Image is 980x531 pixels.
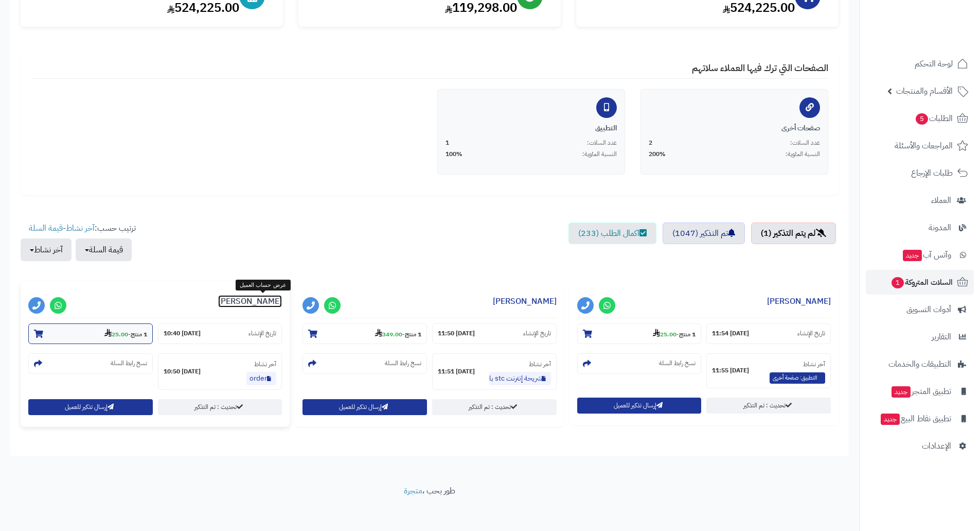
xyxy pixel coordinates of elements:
span: التطبيقات والخدمات [888,357,951,371]
span: 5 [915,113,928,125]
strong: 349.00 [375,330,402,339]
small: نسخ رابط السلة [385,359,421,368]
span: 2 [649,139,652,147]
a: [PERSON_NAME] [493,295,557,307]
a: تحديث : تم التذكير [706,398,831,414]
span: التقارير [932,330,951,344]
a: التطبيقات والخدمات [866,352,974,376]
strong: [DATE] 11:50 [438,329,475,338]
span: جديد [881,414,900,425]
a: لوحة التحكم [866,52,974,76]
div: صفحات أخرى [649,123,820,133]
span: 200% [649,150,666,159]
span: تطبيق المتجر [890,384,951,399]
a: لم يتم التذكير (1) [751,222,836,244]
a: قيمة السلة [29,222,63,234]
strong: [DATE] 11:51 [438,367,475,376]
section: 1 منتج-349.00 [302,323,427,344]
small: - [104,329,147,339]
a: وآتس آبجديد [866,243,974,267]
span: طلبات الإرجاع [911,166,953,180]
span: المراجعات والأسئلة [895,139,953,153]
span: تطبيق نقاط البيع [880,412,951,426]
a: السلات المتروكة1 [866,270,974,295]
a: التقارير [866,324,974,349]
span: 100% [446,150,462,159]
button: آخر نشاط [21,238,72,261]
small: - [653,329,696,339]
strong: [DATE] 11:54 [712,329,749,338]
button: إرسال تذكير للعميل [28,399,153,415]
small: آخر نشاط [254,359,276,369]
span: العملاء [931,193,951,208]
span: الأقسام والمنتجات [896,84,953,98]
img: logo-2.png [910,20,970,42]
span: لوحة التحكم [915,57,953,71]
span: المدونة [929,220,951,235]
span: عدد السلات: [790,139,820,147]
a: العملاء [866,188,974,213]
a: تطبيق المتجرجديد [866,379,974,404]
a: تحديث : تم التذكير [158,399,282,415]
section: 1 منتج-25.00 [28,323,153,344]
div: التطبيق [446,123,617,133]
small: - [375,329,421,339]
span: السلات المتروكة [890,275,953,289]
section: نسخ رابط السلة [577,353,702,374]
span: 1 [446,139,449,147]
a: المدونة [866,215,974,240]
a: تحديث : تم التذكير [432,399,557,415]
span: عدد السلات: [587,139,617,147]
a: [PERSON_NAME] [767,295,831,307]
small: تاريخ الإنشاء [523,329,551,338]
small: نسخ رابط السلة [659,359,696,368]
span: جديد [892,386,911,398]
strong: [DATE] 10:40 [164,329,201,338]
button: قيمة السلة [76,238,132,261]
a: [PERSON_NAME] [218,295,282,307]
span: النسبة المئوية: [786,150,820,159]
span: الطلبات [915,111,953,126]
a: أدوات التسويق [866,297,974,322]
strong: 25.00 [104,330,128,339]
small: آخر نشاط [529,359,551,369]
a: تطبيق نقاط البيعجديد [866,406,974,431]
span: 1 [891,277,904,288]
a: طلبات الإرجاع [866,161,974,185]
span: النسبة المئوية: [582,150,617,159]
small: تاريخ الإنشاء [797,329,825,338]
strong: 25.00 [653,330,676,339]
strong: [DATE] 11:55 [712,366,749,375]
a: آخر نشاط [66,222,95,234]
span: وآتس آب [902,248,951,262]
button: إرسال تذكير للعميل [577,398,702,414]
small: تاريخ الإنشاء [248,329,276,338]
small: آخر نشاط [803,359,825,369]
section: نسخ رابط السلة [302,353,427,374]
span: التطبيق: صفحة أخرى [770,372,825,384]
a: متجرة [404,485,422,497]
small: نسخ رابط السلة [111,359,147,368]
a: order [246,372,276,385]
strong: 1 منتج [405,330,421,339]
button: إرسال تذكير للعميل [302,399,427,415]
a: اكمال الطلب (233) [568,222,656,244]
strong: 1 منتج [131,330,147,339]
section: 1 منتج-25.00 [577,323,702,344]
div: عرض حساب العميل [236,280,290,291]
a: الإعدادات [866,434,974,458]
strong: [DATE] 10:50 [164,367,201,376]
span: أدوات التسويق [906,302,951,317]
strong: 1 منتج [679,330,696,339]
span: الإعدادات [922,439,951,453]
h4: الصفحات التي ترك فيها العملاء سلاتهم [31,63,828,79]
ul: ترتيب حسب: - [21,222,136,261]
span: جديد [903,250,922,261]
a: المراجعات والأسئلة [866,133,974,158]
section: نسخ رابط السلة [28,353,153,374]
a: تم التذكير (1047) [663,222,745,244]
a: الطلبات5 [866,106,974,131]
a: شريحة إنترنت stc باقة كويك نت 600 جيجا 6 اشهر [489,372,551,385]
